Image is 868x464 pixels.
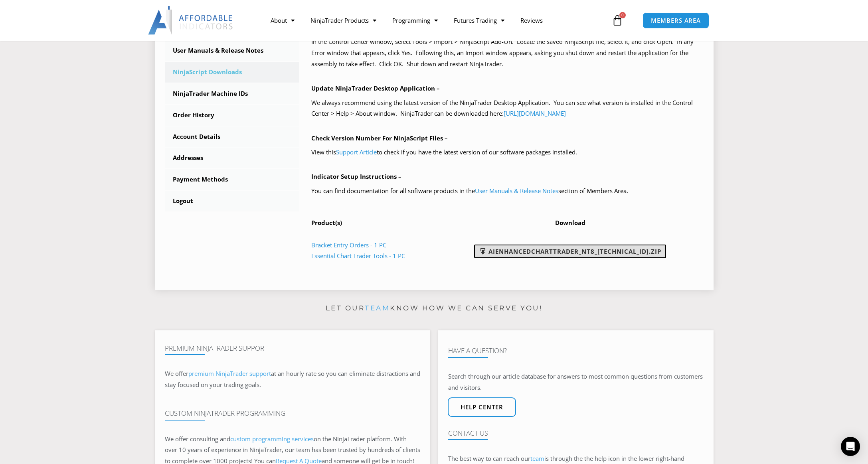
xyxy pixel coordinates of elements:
[165,169,300,190] a: Payment Methods
[461,404,503,410] span: Help center
[263,11,303,30] a: About
[165,369,188,377] span: We offer
[311,252,405,260] a: Essential Chart Trader Tools - 1 PC
[600,9,635,32] a: 0
[311,134,448,142] b: Check Version Number For NinjaScript Files –
[311,186,704,197] p: You can find documentation for all software products in the section of Members Area.
[311,147,704,158] p: View this to check if you have the latest version of our software packages installed.
[512,11,551,30] a: Reviews
[336,148,377,156] a: Support Article
[651,18,701,24] span: MEMBERS AREA
[619,12,626,18] span: 0
[474,245,666,258] a: AIEnhancedChartTrader_NT8_[TECHNICAL_ID].zip
[311,219,342,227] span: Product(s)
[165,409,420,417] h4: Custom NinjaTrader Programming
[530,454,544,462] a: team
[165,191,300,211] a: Logout
[303,11,384,30] a: NinjaTrader Products
[475,187,558,195] a: User Manuals & Release Notes
[165,126,300,147] a: Account Details
[448,397,516,417] a: Help center
[448,347,704,355] h4: Have A Question?
[155,302,714,315] p: Let our know how we can serve you!
[311,97,704,120] p: We always recommend using the latest version of the NinjaTrader Desktop Application. You can see ...
[841,437,860,456] div: Open Intercom Messenger
[165,344,420,352] h4: Premium NinjaTrader Support
[448,429,704,437] h4: Contact Us
[165,369,420,389] span: at an hourly rate so you can eliminate distractions and stay focused on your trading goals.
[643,12,709,29] a: MEMBERS AREA
[230,435,314,443] a: custom programming services
[165,148,300,168] a: Addresses
[148,6,234,35] img: LogoAI | Affordable Indicators – NinjaTrader
[448,371,704,393] p: Search through our article database for answers to most common questions from customers and visit...
[165,40,300,61] a: User Manuals & Release Notes
[165,83,300,104] a: NinjaTrader Machine IDs
[311,241,386,249] a: Bracket Entry Orders - 1 PC
[446,11,512,30] a: Futures Trading
[311,36,704,70] p: In the Control Center window, select Tools > Import > NinjaScript Add-On. Locate the saved NinjaS...
[165,62,300,83] a: NinjaScript Downloads
[311,84,440,92] b: Update NinjaTrader Desktop Application –
[504,109,566,117] a: [URL][DOMAIN_NAME]
[263,11,610,30] nav: Menu
[384,11,446,30] a: Programming
[165,435,314,443] span: We offer consulting and
[188,369,271,377] a: premium NinjaTrader support
[165,19,300,211] nav: Account pages
[555,219,585,227] span: Download
[311,172,401,180] b: Indicator Setup Instructions –
[165,105,300,126] a: Order History
[365,304,390,312] a: team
